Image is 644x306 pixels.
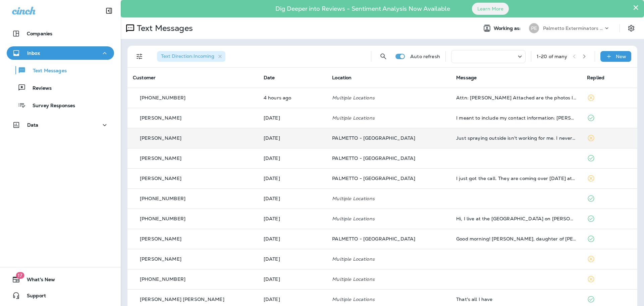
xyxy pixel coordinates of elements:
p: Data [27,122,39,128]
p: Sep 30, 2025 10:30 AM [264,256,321,262]
p: Multiple Locations [332,95,445,100]
div: Hi, I live at the Island Park Condos on Daniel Island. Our association has a pest contract with y... [456,216,576,221]
p: Multiple Locations [332,297,445,302]
p: Inbox [27,50,40,56]
span: 17 [16,272,24,279]
button: Search Messages [377,50,390,63]
p: Auto refresh [410,54,440,59]
span: PALMETTO - [GEOGRAPHIC_DATA] [332,175,415,181]
div: That's all I have [456,297,576,302]
p: [PERSON_NAME] [140,256,181,262]
p: [PERSON_NAME] [140,115,181,121]
p: [PERSON_NAME] [140,135,181,141]
span: Working as: [494,26,522,31]
span: Support [20,293,46,301]
p: Oct 4, 2025 04:37 PM [264,135,321,141]
button: Survey Responses [7,98,114,112]
p: [PHONE_NUMBER] [140,276,185,282]
span: PALMETTO - [GEOGRAPHIC_DATA] [332,236,415,242]
p: Survey Responses [26,103,75,109]
p: Multiple Locations [332,276,445,282]
span: Customer [133,75,156,81]
p: Multiple Locations [332,115,445,121]
button: Companies [7,27,114,40]
p: Multiple Locations [332,196,445,201]
p: [PERSON_NAME] [PERSON_NAME] [140,297,224,302]
p: Reviews [26,85,52,92]
span: What's New [20,277,55,285]
button: Text Messages [7,63,114,77]
p: Oct 7, 2025 11:05 AM [264,95,321,100]
button: Close [633,2,639,13]
button: Collapse Sidebar [100,4,118,17]
p: Multiple Locations [332,216,445,221]
div: Just spraying outside isn't working for me. I never had this problem before. I may need to switch... [456,135,576,141]
span: PALMETTO - [GEOGRAPHIC_DATA] [332,135,415,141]
p: New [616,54,626,59]
p: Oct 2, 2025 08:37 AM [264,196,321,201]
p: [PERSON_NAME] [140,156,181,161]
p: [PHONE_NUMBER] [140,216,185,221]
p: [PHONE_NUMBER] [140,95,185,100]
span: Date [264,75,275,81]
p: Companies [27,31,52,36]
p: Oct 5, 2025 10:53 AM [264,115,321,121]
div: Good morning! Gayle Fellers, daughter of Calvin Cloninger will be there at 10:30 to let Sean in. ... [456,236,576,242]
button: 17What's New [7,273,114,286]
button: Filters [133,50,146,63]
div: I meant to include my contact information: Mike Martini 14 Apollo Rd Charleston, SC 29407 [456,115,576,121]
div: PE [529,23,539,33]
p: Text Messages [134,23,193,33]
button: Inbox [7,46,114,60]
button: Data [7,118,114,132]
span: Message [456,75,477,81]
button: Settings [625,22,637,34]
div: Text Direction:Incoming [157,51,225,62]
button: Reviews [7,81,114,95]
p: Oct 1, 2025 01:41 PM [264,216,321,221]
div: Attn: Devon Attached are the photos I think are termites that a had inside my back door. Let me k... [456,95,576,100]
span: Replied [587,75,604,81]
span: Text Direction : Incoming [161,53,214,59]
p: Multiple Locations [332,256,445,262]
p: Text Messages [26,68,67,74]
p: Dig Deeper into Reviews - Sentiment Analysis Now Available [256,8,470,10]
div: I just got the call. They are coming over tomorrow at 4:30. Thanks for your help! [456,176,576,181]
p: [PERSON_NAME] [140,176,181,181]
p: Palmetto Exterminators LLC [543,26,603,31]
span: Location [332,75,352,81]
p: [PHONE_NUMBER] [140,196,185,201]
p: Oct 2, 2025 03:06 PM [264,176,321,181]
p: Sep 30, 2025 09:26 AM [264,297,321,302]
div: 1 - 20 of many [537,54,568,59]
p: Oct 1, 2025 08:06 AM [264,236,321,242]
p: [PERSON_NAME] [140,236,181,242]
p: Oct 2, 2025 04:33 PM [264,156,321,161]
p: Sep 30, 2025 09:55 AM [264,276,321,282]
button: Learn More [472,3,509,15]
span: PALMETTO - [GEOGRAPHIC_DATA] [332,155,415,161]
button: Support [7,289,114,302]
